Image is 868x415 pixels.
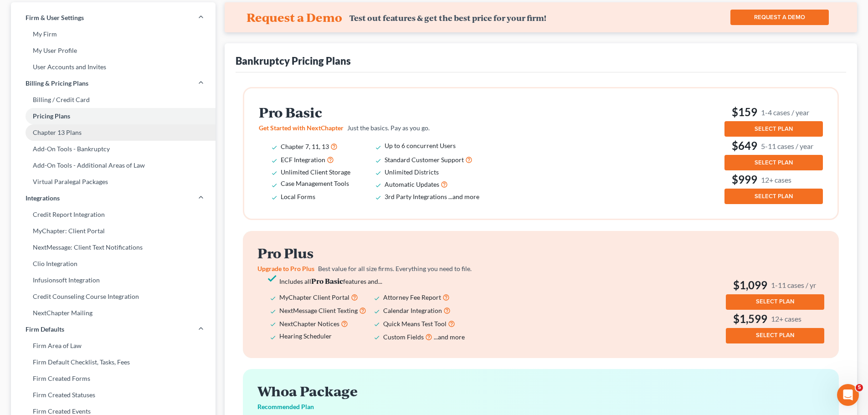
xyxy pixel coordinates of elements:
span: Custom Fields [383,333,424,341]
div: Bankruptcy Pricing Plans [236,54,351,67]
a: Clio Integration [11,256,216,272]
strong: Pro Basic [311,276,343,286]
small: 12+ cases [771,314,801,323]
span: Get Started with NextChapter [259,124,344,132]
span: ECF Integration [281,156,325,164]
small: 5-11 cases / year [761,141,813,151]
a: Firm & User Settings [11,10,216,26]
a: Billing & Pricing Plans [11,75,216,92]
button: SELECT PLAN [724,155,823,170]
a: Firm Area of Law [11,338,216,354]
span: Chapter 7, 11, 13 [281,143,329,150]
span: Attorney Fee Report [383,293,441,301]
span: SELECT PLAN [756,332,794,339]
h4: Request a Demo [247,10,342,25]
a: Add-On Tools - Additional Areas of Law [11,157,216,174]
small: 12+ cases [761,175,791,184]
button: SELECT PLAN [724,189,823,204]
span: Upgrade to Pro Plus [257,265,314,272]
h3: $999 [724,172,823,187]
span: Integrations [26,194,60,203]
a: Firm Created Forms [11,370,216,387]
div: Test out features & get the best price for your firm! [349,13,546,23]
iframe: Intercom live chat [837,384,859,406]
span: SELECT PLAN [755,125,793,133]
a: NextChapter Mailing [11,305,216,321]
h2: Whoa Package [257,384,824,399]
a: Billing / Credit Card [11,92,216,108]
p: Recommended Plan [257,402,824,411]
span: Firm Defaults [26,325,64,334]
span: MyChapter Client Portal [279,293,349,301]
a: NextMessage: Client Text Notifications [11,239,216,256]
span: Firm & User Settings [26,13,84,22]
h3: $159 [724,105,823,119]
span: Case Management Tools [281,179,349,187]
a: Firm Default Checklist, Tasks, Fees [11,354,216,370]
a: Infusionsoft Integration [11,272,216,288]
span: Quick Means Test Tool [383,320,447,328]
h2: Pro Basic [259,105,492,120]
h2: Pro Plus [257,246,491,261]
button: SELECT PLAN [724,121,823,137]
a: Firm Created Statuses [11,387,216,403]
span: Unlimited Districts [385,168,439,176]
a: REQUEST A DEMO [730,10,829,25]
h3: $1,599 [726,312,824,326]
span: SELECT PLAN [755,193,793,200]
a: Firm Defaults [11,321,216,338]
small: 1-4 cases / year [761,108,809,117]
span: Calendar Integration [383,307,442,314]
a: Credit Counseling Course Integration [11,288,216,305]
span: Billing & Pricing Plans [26,79,88,88]
span: ...and more [434,333,465,341]
a: Pricing Plans [11,108,216,124]
span: SELECT PLAN [755,159,793,166]
button: SELECT PLAN [726,294,824,310]
span: Hearing Scheduler [279,332,332,340]
button: SELECT PLAN [726,328,824,343]
span: Unlimited Client Storage [281,168,350,176]
span: SELECT PLAN [756,298,794,305]
a: User Accounts and Invites [11,59,216,75]
a: Integrations [11,190,216,206]
span: Automatic Updates [385,180,439,188]
span: NextMessage Client Texting [279,307,358,314]
h3: $1,099 [726,278,824,292]
span: 5 [856,384,863,391]
span: Just the basics. Pay as you go. [347,124,430,132]
span: ...and more [448,193,479,200]
span: Includes all features and... [279,277,382,285]
a: MyChapter: Client Portal [11,223,216,239]
small: 1-11 cases / yr [771,280,816,290]
span: Standard Customer Support [385,156,464,164]
h3: $649 [724,138,823,153]
span: Up to 6 concurrent Users [385,142,456,149]
span: 3rd Party Integrations [385,193,447,200]
span: NextChapter Notices [279,320,339,328]
a: Add-On Tools - Bankruptcy [11,141,216,157]
a: My Firm [11,26,216,42]
a: Credit Report Integration [11,206,216,223]
span: Best value for all size firms. Everything you need to file. [318,265,472,272]
a: My User Profile [11,42,216,59]
a: Chapter 13 Plans [11,124,216,141]
span: Local Forms [281,193,315,200]
a: Virtual Paralegal Packages [11,174,216,190]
